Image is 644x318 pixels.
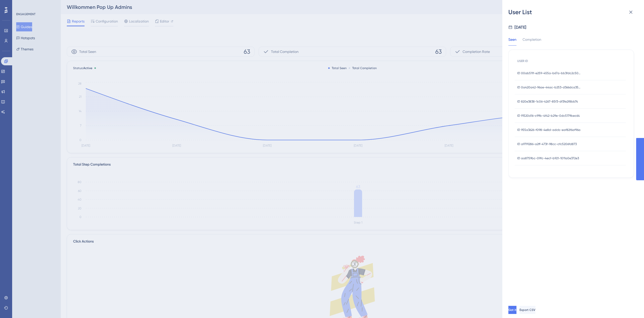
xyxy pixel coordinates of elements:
span: ID 00ab511f-e259-455a-b67a-bb3fdc2c5036 [517,71,580,75]
span: ID 955a3626-f098-4e8d-adcb-eaf82f6af96a [517,128,580,132]
span: ID 91520d16-c99b-4f42-b29e-0dc5179bec64 [517,114,580,118]
button: Got it [508,306,516,314]
button: Export CSV [520,306,535,314]
iframe: UserGuiding AI Assistant Launcher [623,298,638,313]
div: [DATE] [514,24,526,30]
span: ID 820e3838-1c06-4267-85f3-df3fe2f8bb74 [517,100,578,104]
span: ID 0a420a42-96ae-44ac-b253-d366dca351b0 [517,85,580,89]
span: Got it [508,308,516,312]
span: USER ID [517,59,528,63]
div: Completion [523,36,541,46]
span: Export CSV [520,308,535,312]
span: ID aa8759bc-09fc-4ecf-b921-1011a0e372e3 [517,156,579,160]
span: ID a9791286-a2ff-473f-98cc-cfc5206fd873 [517,142,577,146]
div: Seen [508,36,516,46]
div: User List [508,8,638,16]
